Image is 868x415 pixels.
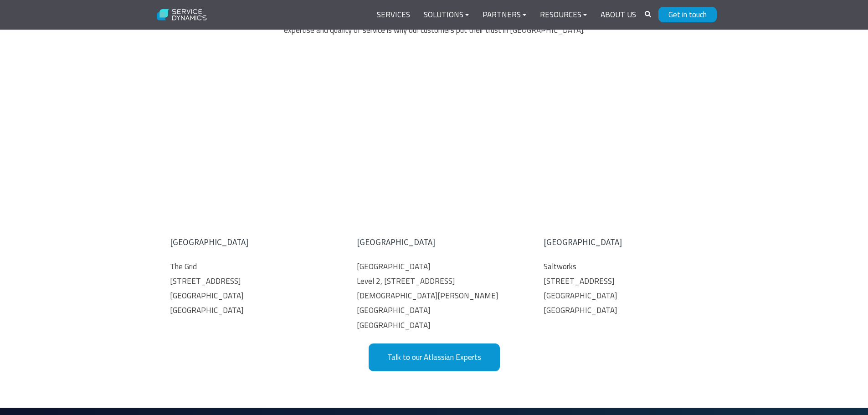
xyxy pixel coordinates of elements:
h5: [GEOGRAPHIC_DATA] [544,236,698,248]
a: Resources [533,4,594,26]
a: Get in touch [658,7,717,22]
a: Solutions [417,4,476,26]
span: [STREET_ADDRESS] [170,275,241,287]
a: About Us [594,4,643,26]
span: [GEOGRAPHIC_DATA] [357,261,498,331]
span: Saltworks [STREET_ADDRESS] [GEOGRAPHIC_DATA] [GEOGRAPHIC_DATA] [544,261,617,317]
span: The Grid [170,261,197,272]
a: Talk to our Atlassian Experts [369,343,500,371]
h5: [GEOGRAPHIC_DATA] [357,236,511,248]
a: Services [370,4,417,26]
span: [GEOGRAPHIC_DATA] [GEOGRAPHIC_DATA] [170,290,243,316]
img: Service Dynamics Logo - White [152,3,212,27]
span: [GEOGRAPHIC_DATA] Level 2, [STREET_ADDRESS][DEMOGRAPHIC_DATA][PERSON_NAME] [GEOGRAPHIC_DATA] [357,261,498,317]
h5: [GEOGRAPHIC_DATA] [170,236,324,248]
div: Navigation Menu [370,4,643,26]
a: Partners [476,4,533,26]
